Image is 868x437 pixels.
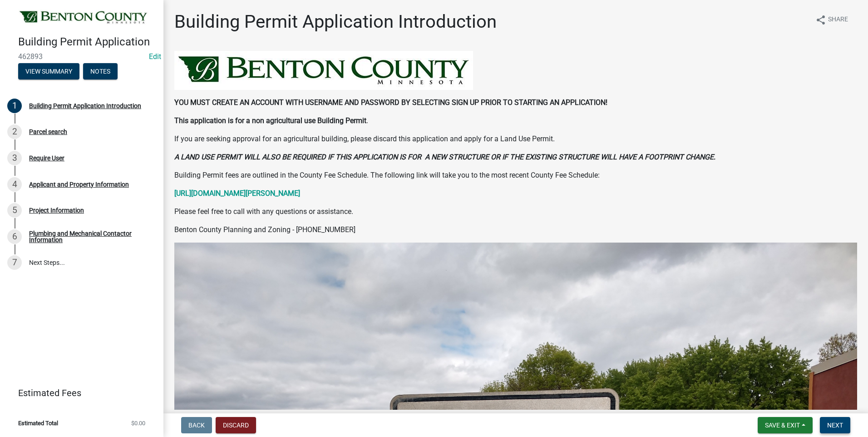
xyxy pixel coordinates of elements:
[827,422,843,429] span: Next
[7,177,22,192] div: 4
[18,52,145,61] span: 462893
[7,99,22,113] div: 1
[29,103,141,109] div: Building Permit Application Introduction
[18,68,79,75] wm-modal-confirm: Summary
[7,151,22,165] div: 3
[29,129,67,135] div: Parcel search
[83,68,118,75] wm-modal-confirm: Notes
[174,206,857,217] p: Please feel free to call with any questions or assistance.
[7,203,22,218] div: 5
[7,124,22,139] div: 2
[29,230,149,243] div: Plumbing and Mechanical Contactor Information
[29,207,84,214] div: Project Information
[174,189,300,198] a: [URL][DOMAIN_NAME][PERSON_NAME]
[758,417,813,433] button: Save & Exit
[131,420,145,426] span: $0.00
[181,417,212,433] button: Back
[174,134,857,144] p: If you are seeking approval for an agricultural building, please discard this application and app...
[18,10,149,26] img: Benton County, Minnesota
[7,229,22,244] div: 6
[174,170,857,181] p: Building Permit fees are outlined in the County Fee Schedule. The following link will take you to...
[83,63,118,79] button: Notes
[174,224,857,235] p: Benton County Planning and Zoning - [PHONE_NUMBER]
[820,417,850,433] button: Next
[18,35,156,49] h4: Building Permit Application
[174,11,497,33] h1: Building Permit Application Introduction
[18,63,79,79] button: View Summary
[188,422,205,429] span: Back
[149,52,161,61] a: Edit
[216,417,256,433] button: Discard
[174,115,857,126] p: .
[18,420,58,426] span: Estimated Total
[7,384,149,402] a: Estimated Fees
[29,181,129,188] div: Applicant and Property Information
[174,98,607,107] strong: YOU MUST CREATE AN ACCOUNT WITH USERNAME AND PASSWORD BY SELECTING SIGN UP PRIOR TO STARTING AN A...
[174,51,473,90] img: BENTON_HEADER_184150ff-1924-48f9-adeb-d4c31246c7fa.jpeg
[7,255,22,270] div: 7
[765,422,800,429] span: Save & Exit
[815,15,826,25] i: share
[174,116,366,125] strong: This application is for a non agricultural use Building Permit
[828,15,848,25] span: Share
[29,155,64,161] div: Require User
[149,52,161,61] wm-modal-confirm: Edit Application Number
[808,11,855,29] button: shareShare
[174,153,715,161] strong: A LAND USE PERMIT WILL ALSO BE REQUIRED IF THIS APPLICATION IS FOR A NEW STRUCTURE OR IF THE EXIS...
